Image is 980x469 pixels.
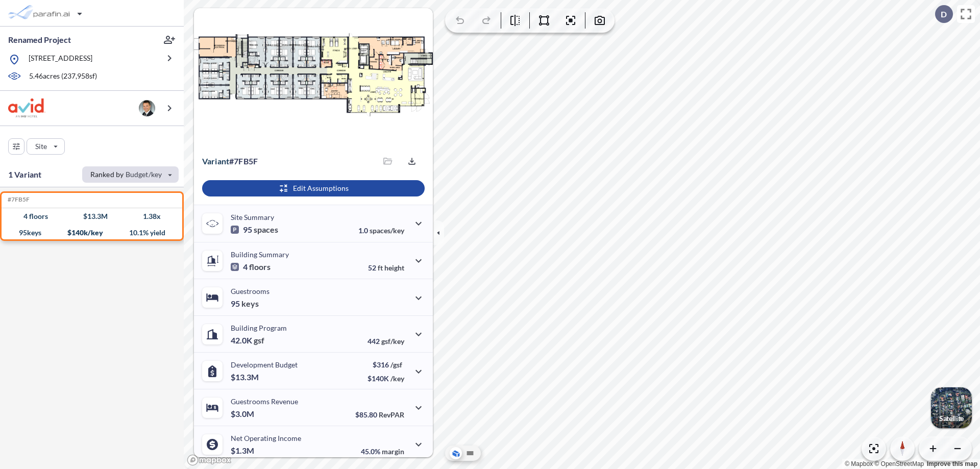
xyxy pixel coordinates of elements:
[27,138,65,155] button: Site
[382,447,404,456] span: margin
[464,447,476,459] button: Site Plan
[202,156,229,166] span: Variant
[8,98,45,117] img: BrandImage
[202,180,425,196] button: Edit Assumptions
[8,34,71,45] p: Renamed Project
[379,410,404,419] span: RevPAR
[254,335,264,345] span: gsf
[231,213,274,221] p: Site Summary
[231,225,278,235] p: 95
[6,196,30,203] h5: Click to copy the code
[249,262,271,272] span: floors
[367,337,404,345] p: 442
[231,262,271,272] p: 4
[231,299,259,309] p: 95
[241,299,259,309] span: keys
[202,156,258,166] p: # 7fb5f
[367,374,404,383] p: $140K
[370,226,404,235] span: spaces/key
[450,447,462,459] button: Aerial View
[231,409,256,419] p: $3.0M
[8,168,41,181] p: 1 Variant
[390,374,404,383] span: /key
[231,287,269,295] p: Guestrooms
[194,8,433,147] img: Floorplans preview
[939,414,964,423] p: Satellite
[367,360,404,369] p: $316
[82,166,179,183] button: Ranked by Budget/key
[293,183,349,193] p: Edit Assumptions
[231,372,260,382] p: $13.3M
[231,360,298,369] p: Development Budget
[231,446,256,456] p: $1.3M
[231,397,298,406] p: Guestrooms Revenue
[231,434,301,442] p: Net Operating Income
[29,53,92,66] p: [STREET_ADDRESS]
[874,460,924,467] a: OpenStreetMap
[231,324,287,332] p: Building Program
[355,410,404,419] p: $85.80
[187,454,232,466] a: Mapbox homepage
[231,250,289,259] p: Building Summary
[384,263,404,272] span: height
[941,10,947,19] p: D
[361,447,404,456] p: 45.0%
[139,100,155,116] img: user logo
[35,141,47,152] p: Site
[378,263,383,272] span: ft
[845,460,873,467] a: Mapbox
[231,335,264,345] p: 42.0K
[931,387,972,428] img: Switcher Image
[381,337,404,345] span: gsf/key
[368,263,404,272] p: 52
[358,226,404,235] p: 1.0
[254,225,278,235] span: spaces
[927,460,977,467] a: Improve this map
[390,360,402,369] span: /gsf
[29,71,97,82] p: 5.46 acres ( 237,958 sf)
[931,387,972,428] button: Switcher ImageSatellite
